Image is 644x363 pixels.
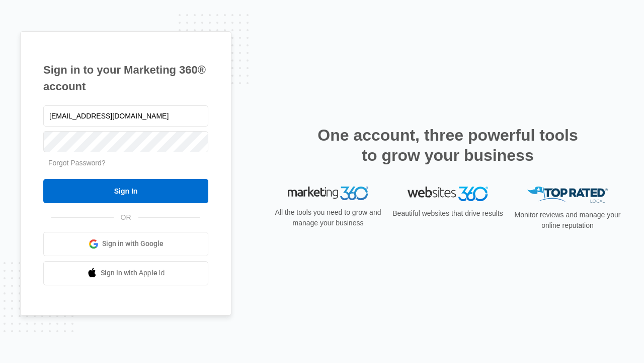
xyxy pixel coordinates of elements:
[288,187,368,201] img: Marketing 360
[114,212,138,223] span: OR
[314,125,581,165] h2: One account, three powerful tools to grow your business
[43,232,208,256] a: Sign in with Google
[408,187,488,201] img: Websites 360
[43,179,208,203] input: Sign In
[43,105,208,127] input: Email
[101,268,165,278] span: Sign in with Apple Id
[43,261,208,285] a: Sign in with Apple Id
[43,62,208,95] h1: Sign in to your Marketing 360® account
[511,210,624,231] p: Monitor reviews and manage your online reputation
[102,238,164,249] span: Sign in with Google
[391,208,504,219] p: Beautiful websites that drive results
[48,159,106,167] a: Forgot Password?
[272,207,384,228] p: All the tools you need to grow and manage your business
[527,187,608,203] img: Top Rated Local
